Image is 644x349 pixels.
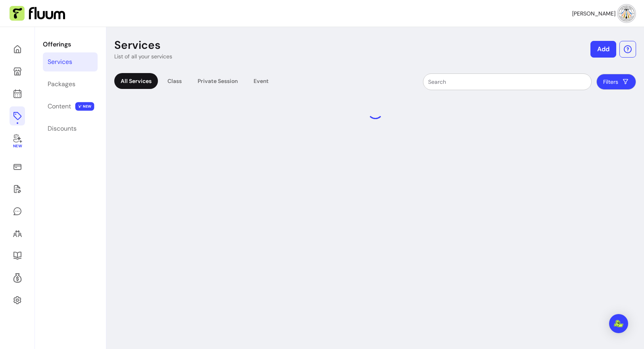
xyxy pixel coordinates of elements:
[10,202,25,221] a: My Messages
[48,102,71,111] div: Content
[10,129,25,154] a: New
[10,84,25,103] a: Calendar
[114,52,172,60] p: List of all your services
[10,106,25,125] a: Offerings
[114,73,158,89] div: All Services
[247,73,275,89] div: Event
[10,179,25,199] a: Waivers
[428,78,586,86] input: Search
[48,57,72,67] div: Services
[161,73,188,89] div: Class
[75,102,94,111] span: NEW
[191,73,244,89] div: Private Session
[10,40,25,59] a: Home
[596,74,636,90] button: Filters
[609,314,628,333] div: Open Intercom Messenger
[43,75,98,94] a: Packages
[114,38,161,52] p: Services
[572,10,615,17] span: [PERSON_NAME]
[10,62,25,81] a: My Page
[48,124,77,133] div: Discounts
[10,291,25,310] a: Settings
[10,157,25,176] a: Sales
[43,119,98,138] a: Discounts
[43,52,98,71] a: Services
[367,103,383,119] div: Loading
[572,6,634,21] button: avatar[PERSON_NAME]
[43,40,98,49] p: Offerings
[48,79,75,89] div: Packages
[43,97,98,116] a: Content NEW
[10,224,25,243] a: Clients
[10,246,25,265] a: Resources
[10,268,25,287] a: Refer & Earn
[13,144,21,149] span: New
[10,6,65,21] img: Fluum Logo
[590,41,616,58] button: Add
[619,6,634,21] img: avatar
